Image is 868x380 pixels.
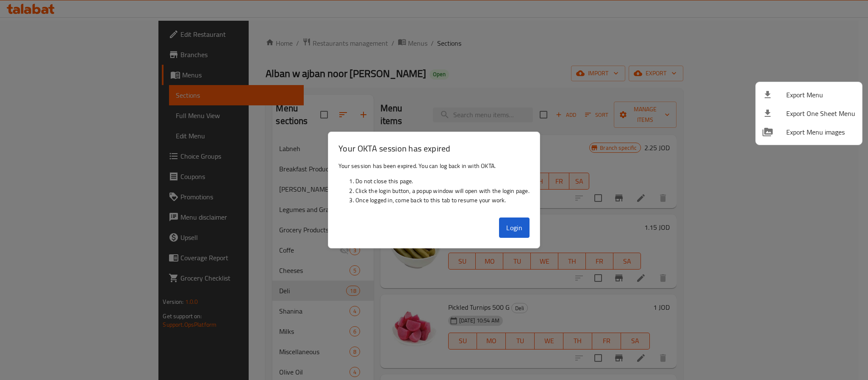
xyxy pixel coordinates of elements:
[786,90,855,100] span: Export Menu
[756,85,862,104] li: Export menu items
[756,123,862,141] li: Export Menu images
[786,127,855,137] span: Export Menu images
[756,104,862,123] li: Export one sheet menu items
[786,108,855,118] span: Export One Sheet Menu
